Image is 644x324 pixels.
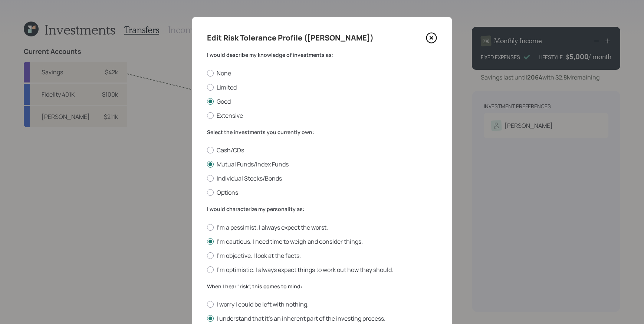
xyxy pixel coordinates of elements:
[207,51,437,59] label: I would describe my knowledge of investments as:
[207,97,437,106] label: Good
[207,300,437,308] label: I worry I could be left with nothing.
[207,252,437,260] label: I'm objective. I look at the facts.
[207,69,437,77] label: None
[207,83,437,91] label: Limited
[207,283,437,290] label: When I hear "risk", this comes to mind:
[207,174,437,182] label: Individual Stocks/Bonds
[207,129,437,136] label: Select the investments you currently own:
[207,237,437,246] label: I'm cautious. I need time to weigh and consider things.
[207,146,437,154] label: Cash/CDs
[207,111,437,120] label: Extensive
[207,266,437,274] label: I'm optimistic. I always expect things to work out how they should.
[207,188,437,197] label: Options
[207,314,437,323] label: I understand that it’s an inherent part of the investing process.
[207,160,437,168] label: Mutual Funds/Index Funds
[207,205,437,213] label: I would characterize my personality as:
[207,223,437,231] label: I'm a pessimist. I always expect the worst.
[207,32,374,44] h4: Edit Risk Tolerance Profile ([PERSON_NAME])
